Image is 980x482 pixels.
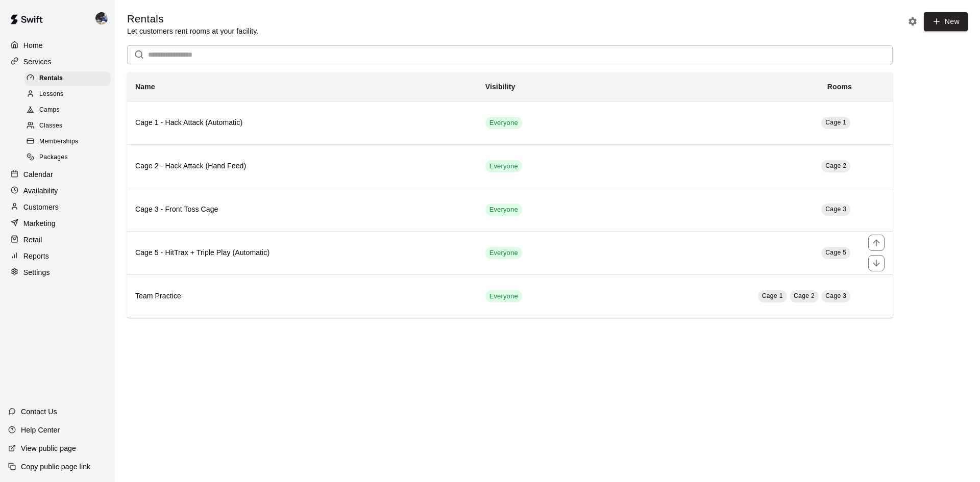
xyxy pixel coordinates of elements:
[39,121,62,131] span: Classes
[135,161,469,172] h6: Cage 2 - Hack Attack (Hand Feed)
[23,267,50,277] p: Settings
[24,134,115,150] a: Memberships
[905,14,920,29] button: Rental settings
[825,292,846,299] span: Cage 3
[485,83,516,91] b: Visibility
[485,160,522,172] div: This service is visible to all of your customers
[825,206,846,213] span: Cage 3
[825,119,846,126] span: Cage 1
[135,247,469,259] h6: Cage 5 - HitTrax + Triple Play (Automatic)
[24,135,111,149] div: Memberships
[23,202,59,212] p: Customers
[39,105,60,115] span: Camps
[135,83,155,91] b: Name
[8,199,107,215] a: Customers
[24,103,115,118] a: Camps
[8,265,107,280] a: Settings
[825,249,846,256] span: Cage 5
[485,118,522,128] span: Everyone
[39,153,68,163] span: Packages
[21,425,60,435] p: Help Center
[135,117,469,129] h6: Cage 1 - Hack Attack (Automatic)
[485,248,522,258] span: Everyone
[135,291,469,302] h6: Team Practice
[127,12,258,26] h5: Rentals
[24,150,115,166] a: Packages
[825,162,846,169] span: Cage 2
[39,73,63,84] span: Rentals
[8,54,107,69] a: Services
[485,117,522,129] div: This service is visible to all of your customers
[21,462,90,472] p: Copy public page link
[23,235,42,245] p: Retail
[23,251,49,261] p: Reports
[21,443,76,453] p: View public page
[127,26,258,36] p: Let customers rent rooms at your facility.
[485,247,522,259] div: This service is visible to all of your customers
[24,103,111,117] div: Camps
[23,186,58,196] p: Availability
[485,204,522,216] div: This service is visible to all of your customers
[485,290,522,302] div: This service is visible to all of your customers
[24,86,115,102] a: Lessons
[21,407,57,417] p: Contact Us
[39,89,64,99] span: Lessons
[924,12,968,31] a: New
[8,38,107,53] a: Home
[23,57,52,67] p: Services
[24,71,111,86] div: Rentals
[8,167,107,182] a: Calendar
[23,40,43,50] p: Home
[93,8,115,29] div: Kevin Chandler
[485,162,522,171] span: Everyone
[39,137,78,147] span: Memberships
[485,205,522,215] span: Everyone
[485,292,522,301] span: Everyone
[95,12,108,24] img: Kevin Chandler
[868,255,885,271] button: move item down
[23,169,53,180] p: Calendar
[8,232,107,247] a: Retail
[24,87,111,102] div: Lessons
[762,292,783,299] span: Cage 1
[8,183,107,198] a: Availability
[827,83,852,91] b: Rooms
[8,216,107,231] a: Marketing
[127,72,893,318] table: simple table
[8,248,107,264] a: Reports
[24,119,111,133] div: Classes
[23,218,56,229] p: Marketing
[24,150,111,165] div: Packages
[24,118,115,134] a: Classes
[794,292,815,299] span: Cage 2
[24,70,115,86] a: Rentals
[135,204,469,215] h6: Cage 3 - Front Toss Cage
[868,235,885,251] button: move item up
